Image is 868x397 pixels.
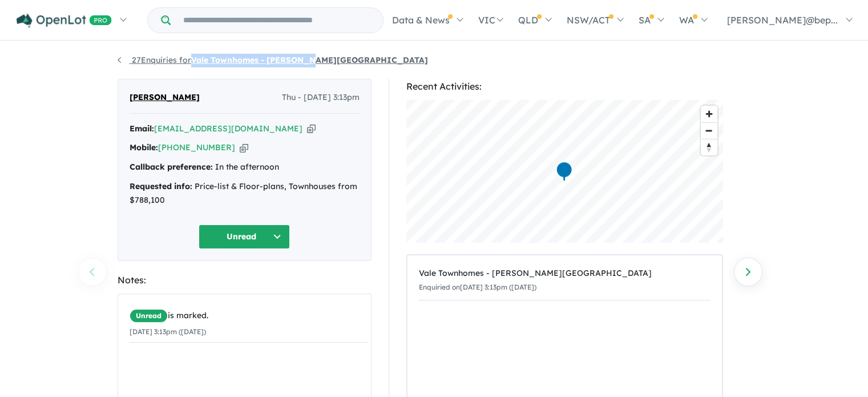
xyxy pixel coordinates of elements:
[199,224,290,249] button: Unread
[130,181,192,191] strong: Requested info:
[307,123,316,135] button: Copy
[130,123,154,134] strong: Email:
[419,261,710,300] a: Vale Townhomes - [PERSON_NAME][GEOGRAPHIC_DATA]Enquiried on[DATE] 3:13pm ([DATE])
[240,142,248,154] button: Copy
[419,283,536,291] small: Enquiried on [DATE] 3:13pm ([DATE])
[419,267,710,280] div: Vale Townhomes - [PERSON_NAME][GEOGRAPHIC_DATA]
[701,106,717,122] button: Zoom in
[191,55,428,65] strong: Vale Townhomes - [PERSON_NAME][GEOGRAPHIC_DATA]
[555,161,572,182] div: Map marker
[17,14,112,28] img: Openlot PRO Logo White
[130,309,368,323] div: is marked.
[173,8,381,33] input: Try estate name, suburb, builder or developer
[118,272,372,288] div: Notes:
[727,14,838,26] span: [PERSON_NAME]@bep...
[154,123,302,134] a: [EMAIL_ADDRESS][DOMAIN_NAME]
[701,139,717,155] button: Reset bearing to north
[701,122,717,139] button: Zoom out
[130,162,213,172] strong: Callback preference:
[406,79,723,94] div: Recent Activities:
[118,54,751,67] nav: breadcrumb
[130,327,206,336] small: [DATE] 3:13pm ([DATE])
[282,91,360,105] span: Thu - [DATE] 3:13pm
[130,161,360,174] div: In the afternoon
[130,91,200,105] span: [PERSON_NAME]
[130,180,360,207] div: Price-list & Floor-plans, Townhouses from $788,100
[118,55,428,65] a: 27Enquiries forVale Townhomes - [PERSON_NAME][GEOGRAPHIC_DATA]
[406,100,723,243] canvas: Map
[701,139,717,155] span: Reset bearing to north
[158,142,235,153] a: [PHONE_NUMBER]
[130,309,168,323] span: Unread
[130,142,158,153] strong: Mobile:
